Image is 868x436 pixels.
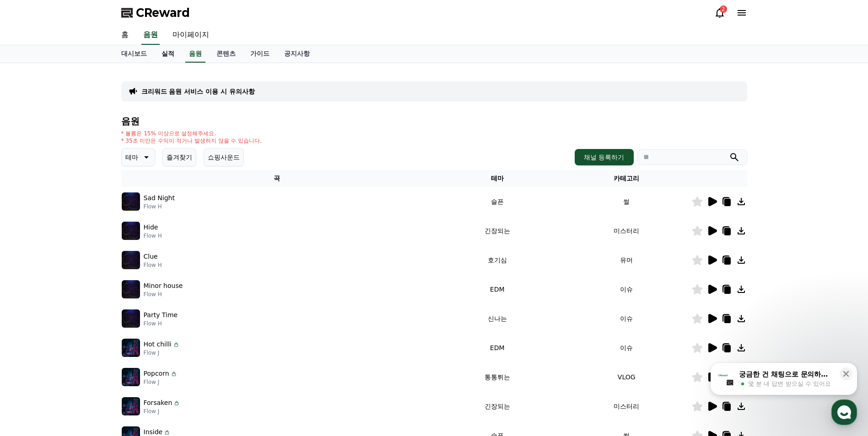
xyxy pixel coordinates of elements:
[144,369,169,378] p: Popcorn
[144,193,175,203] p: Sad Night
[185,45,205,63] a: 음원
[144,349,180,356] p: Flow J
[562,187,691,216] td: 썰
[432,187,562,216] td: 슬픈
[121,116,747,126] h4: 음원
[121,137,262,144] p: * 35초 미만은 수익이 적거나 발생하지 않을 수 있습니다.
[204,148,244,166] button: 쇼핑사운드
[114,26,136,45] a: 홈
[122,309,140,328] img: music
[277,45,317,63] a: 공지사항
[562,392,691,421] td: 미스터리
[432,333,562,362] td: EDM
[144,281,183,291] p: Minor house
[432,304,562,333] td: 신나는
[3,290,60,313] a: 홈
[122,368,140,386] img: music
[562,333,691,362] td: 이슈
[714,7,725,18] a: 2
[122,222,140,240] img: music
[141,87,255,96] a: 크리워드 음원 서비스 이용 시 유의사항
[136,5,190,20] span: CReward
[432,170,562,187] th: 테마
[121,148,155,166] button: 테마
[432,216,562,245] td: 긴장되는
[562,170,691,187] th: 카테고리
[122,339,140,357] img: music
[114,45,154,63] a: 대시보드
[84,304,95,311] span: 대화
[141,26,160,45] a: 음원
[720,5,727,13] div: 2
[121,130,262,137] p: * 볼륨은 15% 이상으로 설정해주세요.
[144,340,172,349] p: Hot chilli
[162,148,196,166] button: 즐겨찾기
[122,192,140,211] img: music
[125,151,138,164] p: 테마
[144,291,183,298] p: Flow H
[432,392,562,421] td: 긴장되는
[121,5,190,20] a: CReward
[562,245,691,275] td: 유머
[432,275,562,304] td: EDM
[29,303,34,311] span: 홈
[144,232,162,239] p: Flow H
[432,362,562,392] td: 통통튀는
[144,252,158,261] p: Clue
[562,216,691,245] td: 미스터리
[243,45,277,63] a: 가이드
[144,203,175,210] p: Flow H
[562,275,691,304] td: 이슈
[121,170,433,187] th: 곡
[141,303,152,311] span: 설정
[144,223,158,232] p: Hide
[60,290,118,313] a: 대화
[122,280,140,298] img: music
[144,261,162,269] p: Flow H
[154,45,182,63] a: 실적
[144,310,178,320] p: Party Time
[209,45,243,63] a: 콘텐츠
[122,397,140,415] img: music
[118,290,176,313] a: 설정
[562,362,691,392] td: VLOG
[575,149,633,165] button: 채널 등록하기
[144,378,178,386] p: Flow J
[122,251,140,269] img: music
[165,26,216,45] a: 마이페이지
[144,320,178,327] p: Flow H
[432,245,562,275] td: 호기심
[144,398,173,408] p: Forsaken
[562,304,691,333] td: 이슈
[144,408,181,415] p: Flow J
